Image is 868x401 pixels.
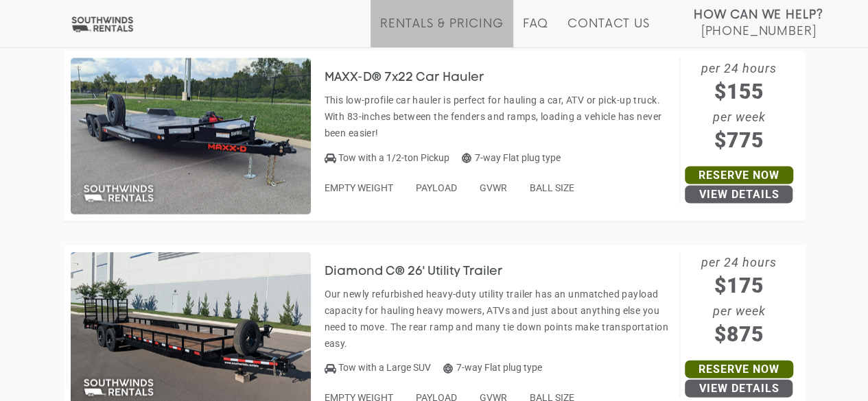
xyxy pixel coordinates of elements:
span: GVWR [480,182,507,193]
a: Diamond C® 26' Utility Trailer [325,265,524,276]
img: SW065 - MAXX-D 7x22 Car Hauler [71,58,311,214]
p: This low-profile car hauler is perfect for hauling a car, ATV or pick-up truck. With 83-inches be... [325,91,673,141]
a: View Details [685,379,793,397]
span: EMPTY WEIGHT [325,182,393,193]
p: Our newly refurbished heavy-duty utility trailer has an unmatched payload capacity for hauling he... [325,285,673,351]
span: $155 [680,75,798,106]
span: $875 [680,318,798,349]
a: Reserve Now [685,360,793,378]
span: [PHONE_NUMBER] [701,25,816,38]
img: Southwinds Rentals Logo [69,16,136,33]
span: per 24 hours per week [680,252,798,349]
span: 7-way Flat plug type [462,151,561,162]
a: FAQ [523,17,549,47]
a: Rentals & Pricing [380,17,503,47]
span: BALL SIZE [530,182,574,193]
span: 7-way Flat plug type [443,361,542,372]
h3: MAXX-D® 7x22 Car Hauler [325,71,505,84]
span: per 24 hours per week [680,58,798,155]
span: $775 [680,124,798,155]
span: PAYLOAD [416,182,457,193]
a: Contact Us [567,17,649,47]
a: View Details [685,185,793,203]
a: MAXX-D® 7x22 Car Hauler [325,71,505,82]
h3: Diamond C® 26' Utility Trailer [325,265,524,278]
span: Tow with a Large SUV [338,361,431,372]
span: Tow with a 1/2-ton Pickup [338,151,449,162]
a: How Can We Help? [PHONE_NUMBER] [694,7,823,37]
span: $175 [680,269,798,300]
a: Reserve Now [685,166,793,184]
strong: How Can We Help? [694,8,823,22]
